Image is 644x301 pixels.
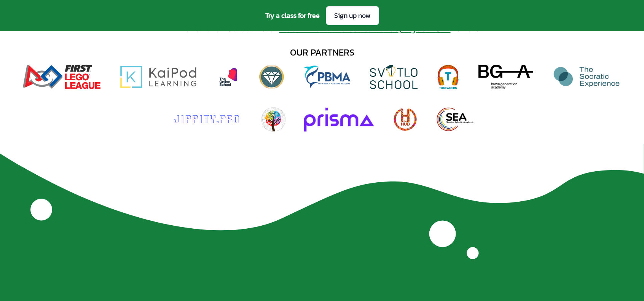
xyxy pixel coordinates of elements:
[326,6,379,25] a: Sign up now
[170,107,243,132] img: Jippity.Pro
[22,65,100,89] img: FIRST Lego League
[392,107,418,132] img: The Hub
[478,65,533,89] img: Brave Generation Academy
[290,46,354,59] div: our partners
[259,65,284,89] img: Diamond View
[164,22,481,34] span: Winner of the Edufuturist's " " award
[261,107,285,132] img: Worldschooling Quest
[119,65,198,89] img: Kaipod
[370,65,418,89] img: Svitlo
[552,65,621,89] img: The Socratic Experience
[436,107,474,132] img: Secular Eclectic Academic
[304,107,374,132] img: Prisma
[216,65,241,89] img: The Online School
[436,65,460,89] img: Tuneagers
[265,10,320,21] span: Try a class for free
[303,65,352,89] img: Palm Beach Maritime Academy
